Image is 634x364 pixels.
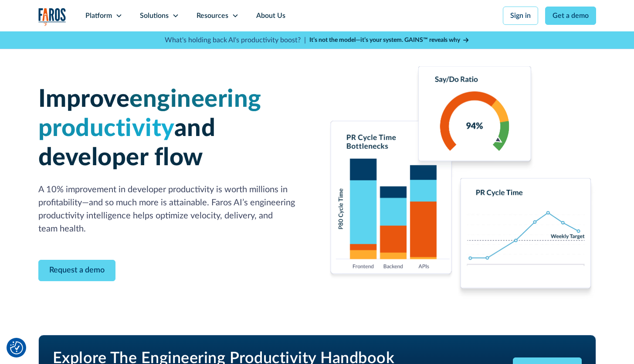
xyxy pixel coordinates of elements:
span: engineering productivity [38,87,261,141]
a: home [38,8,66,26]
a: Get a demo [545,7,596,25]
h1: Improve and developer flow [38,85,307,173]
button: Cookie Settings [10,341,23,354]
div: Solutions [140,10,169,21]
div: Platform [85,10,112,21]
p: A 10% improvement in developer productivity is worth millions in profitability—and so much more i... [38,183,307,235]
a: It’s not the model—it’s your system. GAINS™ reveals why [309,36,470,45]
p: What's holding back AI's productivity boost? | [165,35,306,45]
div: Resources [197,10,228,21]
a: Sign in [503,7,538,25]
img: Revisit consent button [10,341,23,354]
img: Logo of the analytics and reporting company Faros. [38,8,66,26]
strong: It’s not the model—it’s your system. GAINS™ reveals why [309,37,460,43]
a: Contact Modal [38,260,115,281]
